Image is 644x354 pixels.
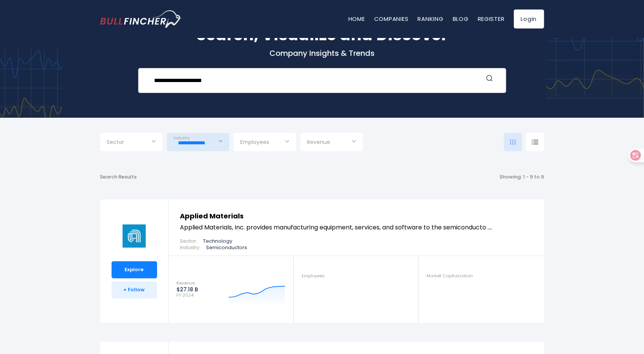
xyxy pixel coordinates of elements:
[307,139,331,145] span: Revenue
[180,245,201,251] span: Industry:
[107,139,124,145] span: Sector
[177,293,198,298] span: FY 2024
[532,139,539,145] img: icon-comp-list-view.svg
[418,15,444,23] a: Ranking
[307,136,356,150] input: Selection
[302,273,325,278] span: Employees
[112,281,157,299] a: + Follow
[206,245,247,251] p: Semiconductors
[453,15,469,23] a: Blog
[294,264,418,288] a: Employees
[203,238,233,245] p: Technology
[100,48,544,58] p: Company Insights & Trends
[100,174,137,180] div: Search Results
[180,211,244,221] a: Applied Materials
[169,264,294,315] a: Revenue $27.18 B FY 2024
[241,136,289,150] input: Selection
[177,281,198,286] span: Revenue
[485,74,494,84] button: Search
[478,15,505,23] a: Register
[241,139,269,145] span: Employees
[100,10,182,28] a: Go to homepage
[500,174,544,180] div: Showing: 1 - 9 to 9
[100,10,182,28] img: bullfincher logo
[174,136,222,150] input: Selection
[121,223,147,249] img: AMAT logo
[427,273,473,278] span: Market Capitalization
[180,223,533,232] p: Applied Materials, Inc. provides manufacturing equipment, services, and software to the semicondu...
[510,139,516,145] img: icon-comp-grid.svg
[180,238,198,245] span: Sector:
[177,286,198,293] strong: $27.18 B
[112,261,157,278] a: Explore
[374,15,409,23] a: Companies
[514,9,544,28] a: Login
[348,15,365,23] a: Home
[107,136,156,150] input: Selection
[419,264,543,288] a: Market Capitalization
[174,136,191,141] span: Industry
